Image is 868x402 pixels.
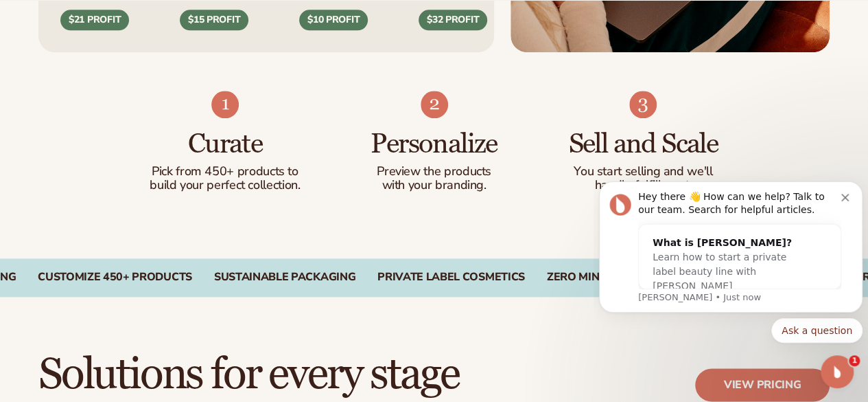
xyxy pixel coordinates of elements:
[180,10,248,30] div: $15 PROFIT
[357,165,511,179] p: Preview the products
[148,129,303,159] h3: Curate
[357,179,511,192] p: with your branding.
[38,271,192,284] div: CUSTOMIZE 450+ PRODUCTS
[357,129,511,159] h3: Personalize
[38,352,459,398] h2: Solutions for every stage
[419,10,487,30] div: $32 PROFIT
[594,137,868,365] iframe: Intercom notifications message
[377,271,525,284] div: PRIVATE LABEL COSMETICS
[547,271,738,284] div: ZERO MINIMUM ORDER QUANTITIES
[566,179,720,192] p: handle fulfillment.
[60,10,129,30] div: $21 PROFIT
[821,355,854,388] iframe: Intercom live chat
[421,91,448,118] img: Shopify Image 5
[566,129,720,159] h3: Sell and Scale
[148,165,303,192] p: Pick from 450+ products to build your perfect collection.
[629,91,657,118] img: Shopify Image 6
[299,10,368,30] div: $10 PROFIT
[214,271,355,284] div: SUSTAINABLE PACKAGING
[695,368,830,401] a: View pricing
[566,165,720,179] p: You start selling and we'll
[849,355,860,366] span: 1
[211,91,239,118] img: Shopify Image 4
